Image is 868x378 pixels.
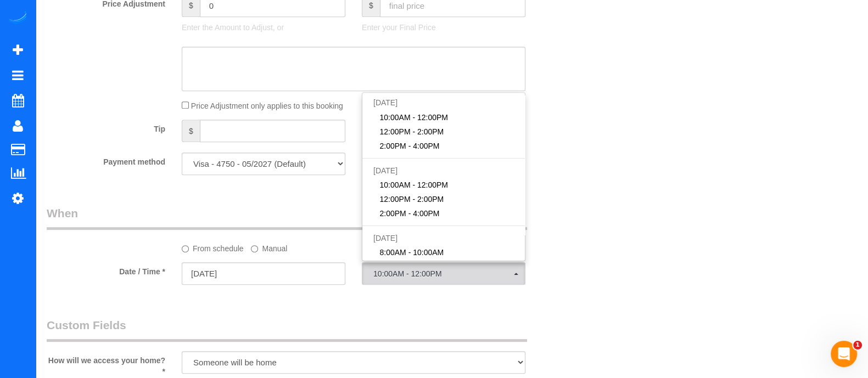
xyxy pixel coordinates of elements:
span: [DATE] [373,98,397,107]
label: How will we access your home? * [38,351,173,377]
label: From schedule [182,239,244,254]
span: 8:00AM - 10:00AM [380,247,444,258]
p: Enter the Amount to Adjust, or [182,22,345,33]
p: Enter your Final Price [362,22,525,33]
label: Tip [38,120,173,134]
span: 10:00AM - 12:00PM [373,269,514,278]
label: Date / Time * [38,262,173,277]
img: Automaid Logo [7,11,29,26]
span: 12:00PM - 2:00PM [380,126,444,137]
legend: When [47,205,527,230]
input: Manual [251,245,258,252]
span: 2:00PM - 4:00PM [380,140,440,151]
span: 10:00AM - 12:00PM [380,179,449,190]
label: Payment method [38,153,173,167]
span: 12:00PM - 2:00PM [380,194,444,205]
span: $ [182,120,200,142]
span: 10:00AM - 12:00PM [380,112,449,123]
span: Price Adjustment only applies to this booking [191,101,343,110]
iframe: Intercom live chat [831,341,857,367]
button: 10:00AM - 12:00PM [362,262,525,285]
span: 2:00PM - 4:00PM [380,208,440,219]
input: MM/DD/YYYY [182,262,345,285]
input: From schedule [182,245,189,252]
span: [DATE] [373,234,397,242]
label: Manual [251,239,287,254]
span: 1 [853,341,862,349]
legend: Custom Fields [47,317,527,342]
span: [DATE] [373,166,397,175]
